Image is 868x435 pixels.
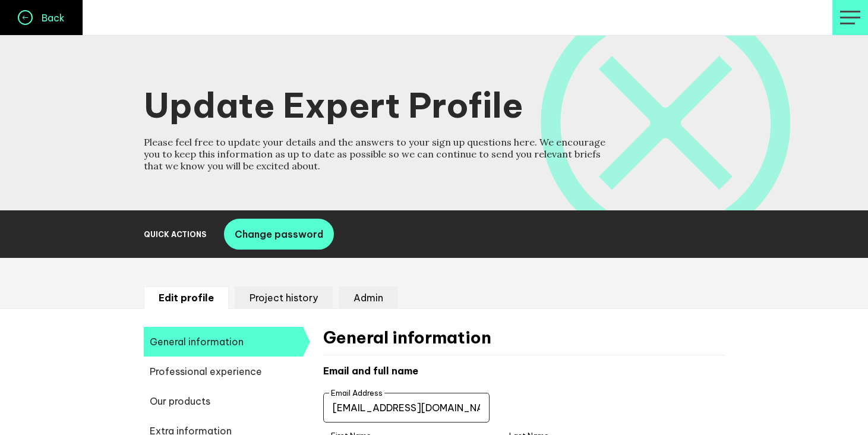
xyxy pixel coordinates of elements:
span: Change password [235,228,323,240]
h4: Email and full name [323,365,725,377]
li: Admin [339,286,398,309]
span: Professional experience [144,357,303,386]
li: Project history [235,286,333,309]
h2: General information [323,327,725,355]
span: Our products [144,386,303,416]
button: Change password [224,219,334,250]
h1: Update Expert Profile [144,83,725,127]
img: profile [840,11,861,24]
label: Email Address [329,388,384,398]
span: General information [144,327,303,357]
h2: Quick Actions [144,230,206,239]
h4: Back [33,12,65,24]
h4: Please feel free to update your details and the answers to your sign up questions here. We encour... [144,136,607,172]
li: Edit profile [144,286,229,309]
